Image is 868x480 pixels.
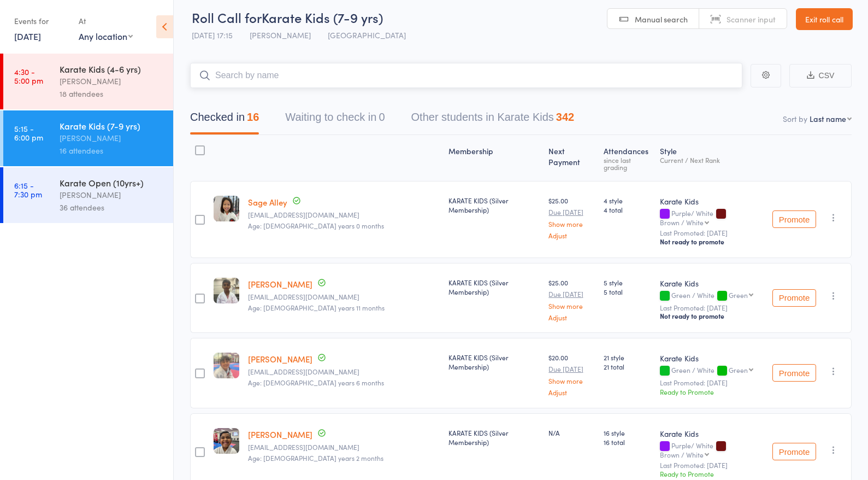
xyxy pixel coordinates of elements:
[60,75,164,87] div: [PERSON_NAME]
[60,189,164,201] div: [PERSON_NAME]
[660,461,764,469] small: Last Promoted: [DATE]
[548,314,595,321] a: Adjust
[604,205,651,214] span: 4 total
[60,63,164,75] div: Karate Kids (4-6 yrs)
[548,232,595,239] a: Adjust
[604,196,651,205] span: 4 style
[729,366,748,373] div: Green
[635,14,688,25] span: Manual search
[548,208,595,216] small: Due [DATE]
[79,30,133,42] div: Any location
[14,181,42,198] time: 6:15 - 7:30 pm
[448,278,540,296] div: KARATE KIDS (Silver Membership)
[660,442,764,458] div: Purple/ White
[60,177,164,189] div: Karate Open (10yrs+)
[248,368,440,376] small: elishakeen1984@gmail.com
[656,140,768,176] div: Style
[660,387,764,396] div: Ready to Promote
[328,30,406,40] span: [GEOGRAPHIC_DATA]
[660,209,764,226] div: Purple/ White
[660,379,764,387] small: Last Promoted: [DATE]
[379,111,385,123] div: 0
[548,389,595,396] a: Adjust
[810,113,846,124] div: Last name
[727,14,776,25] span: Scanner input
[192,30,233,40] span: [DATE] 17:15
[248,293,440,301] small: franklinwmantony@gmail.com
[262,8,383,26] span: Karate Kids (7-9 yrs)
[796,8,853,30] a: Exit roll call
[14,12,68,30] div: Events for
[548,290,595,298] small: Due [DATE]
[248,303,385,312] span: Age: [DEMOGRAPHIC_DATA] years 11 months
[190,63,742,88] input: Search by name
[60,87,164,100] div: 18 attendees
[448,353,540,371] div: KARATE KIDS (Silver Membership)
[214,196,239,221] img: image1683415824.png
[789,64,852,87] button: CSV
[444,140,544,176] div: Membership
[248,278,312,290] a: [PERSON_NAME]
[660,196,764,207] div: Karate Kids
[772,289,816,307] button: Promote
[548,278,595,321] div: $25.00
[548,220,595,227] a: Show more
[3,110,173,166] a: 5:15 -6:00 pmKarate Kids (7-9 yrs)[PERSON_NAME]16 attendees
[548,428,595,437] div: N/A
[604,362,651,371] span: 21 total
[214,428,239,454] img: image1653978388.png
[14,30,41,42] a: [DATE]
[548,196,595,239] div: $25.00
[248,443,440,451] small: JKirupatharan@gmail.com
[3,167,173,223] a: 6:15 -7:30 pmKarate Open (10yrs+)[PERSON_NAME]36 attendees
[660,304,764,312] small: Last Promoted: [DATE]
[660,428,764,439] div: Karate Kids
[60,120,164,132] div: Karate Kids (7-9 yrs)
[599,140,656,176] div: Atten­dances
[448,428,540,447] div: KARATE KIDS (Silver Membership)
[248,453,383,463] span: Age: [DEMOGRAPHIC_DATA] years 2 months
[285,106,385,134] button: Waiting to check in0
[248,429,312,440] a: [PERSON_NAME]
[772,443,816,460] button: Promote
[660,366,764,376] div: Green / White
[248,196,287,208] a: Sage Alley
[604,278,651,287] span: 5 style
[660,156,764,163] div: Current / Next Rank
[79,12,133,30] div: At
[604,156,651,171] div: since last grading
[248,353,312,365] a: [PERSON_NAME]
[214,278,239,303] img: image1714982940.png
[660,219,704,226] div: Brown / White
[660,278,764,289] div: Karate Kids
[248,378,384,387] span: Age: [DEMOGRAPHIC_DATA] years 6 months
[772,210,816,228] button: Promote
[548,365,595,373] small: Due [DATE]
[604,287,651,296] span: 5 total
[548,302,595,309] a: Show more
[3,54,173,109] a: 4:30 -5:00 pmKarate Kids (4-6 yrs)[PERSON_NAME]18 attendees
[729,291,748,298] div: Green
[604,437,651,447] span: 16 total
[14,67,43,85] time: 4:30 - 5:00 pm
[604,428,651,437] span: 16 style
[660,451,704,458] div: Brown / White
[60,132,164,144] div: [PERSON_NAME]
[660,353,764,364] div: Karate Kids
[548,353,595,396] div: $20.00
[660,469,764,478] div: Ready to Promote
[548,377,595,384] a: Show more
[214,353,239,378] img: image1714372173.png
[248,221,384,230] span: Age: [DEMOGRAPHIC_DATA] years 0 months
[247,111,259,123] div: 16
[660,291,764,301] div: Green / White
[660,229,764,237] small: Last Promoted: [DATE]
[248,211,440,219] small: liujie.usyd@gmail.com
[411,106,575,134] button: Other students in Karate Kids342
[604,353,651,362] span: 21 style
[14,124,43,142] time: 5:15 - 6:00 pm
[192,8,262,26] span: Roll Call for
[772,364,816,382] button: Promote
[544,140,599,176] div: Next Payment
[60,144,164,157] div: 16 attendees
